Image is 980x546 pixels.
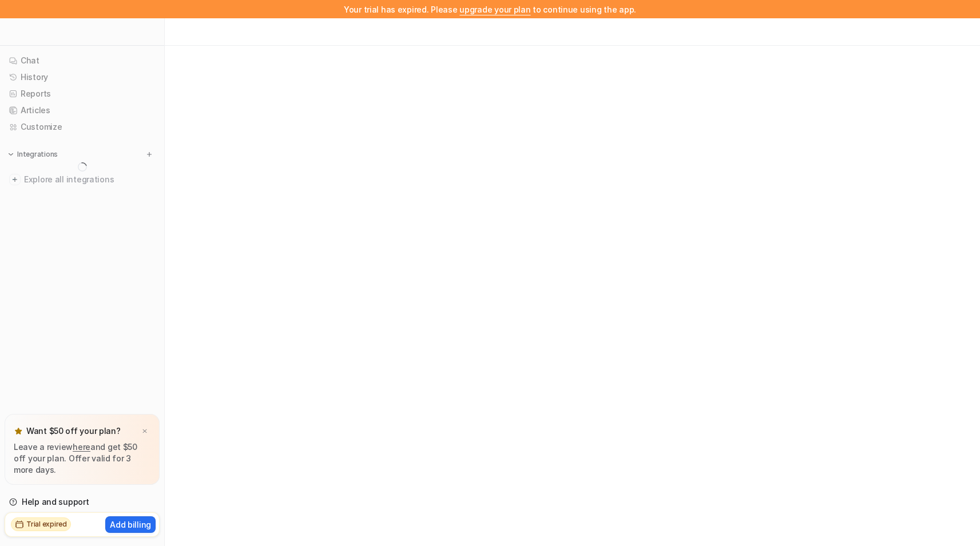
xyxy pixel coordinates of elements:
[7,150,15,158] img: expand menu
[14,441,150,476] p: Leave a review and get $50 off your plan. Offer valid for 3 more days.
[5,172,160,188] a: Explore all integrations
[17,150,58,159] p: Integrations
[5,53,160,69] a: Chat
[5,69,160,85] a: History
[459,5,530,14] a: upgrade your plan
[145,150,153,158] img: menu_add.svg
[5,102,160,118] a: Articles
[5,86,160,102] a: Reports
[26,519,67,529] h2: Trial expired
[110,519,151,531] p: Add billing
[141,428,148,435] img: x
[26,425,121,437] p: Want $50 off your plan?
[5,149,61,160] button: Integrations
[105,516,156,533] button: Add billing
[73,442,90,452] a: here
[14,427,23,436] img: star
[9,174,21,185] img: explore all integrations
[5,494,160,510] a: Help and support
[5,119,160,135] a: Customize
[24,170,155,189] span: Explore all integrations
